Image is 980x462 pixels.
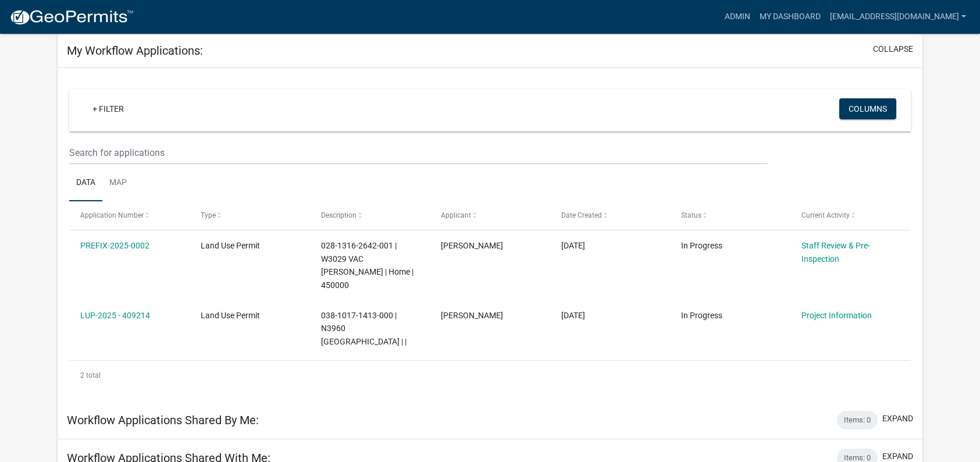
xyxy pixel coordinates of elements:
[430,201,550,229] datatable-header-cell: Applicant
[67,44,203,58] h5: My Workflow Applications:
[801,311,872,320] a: Project Information
[720,6,755,28] a: Admin
[681,311,722,320] span: In Progress
[790,201,911,229] datatable-header-cell: Current Activity
[80,241,149,250] a: PREFIX-2025-0002
[441,311,503,320] span: Bryce Johnson
[69,141,767,165] input: Search for applications
[83,98,133,119] a: + Filter
[321,311,407,347] span: 038-1017-1413-000 | N3960 ROME RD | |
[69,201,190,229] datatable-header-cell: Application Number
[839,98,896,119] button: Columns
[681,211,701,219] span: Status
[69,361,911,390] div: 2 total
[755,6,825,28] a: My Dashboard
[201,241,260,250] span: Land Use Permit
[190,201,310,229] datatable-header-cell: Type
[825,6,971,28] a: [EMAIL_ADDRESS][DOMAIN_NAME]
[80,211,144,219] span: Application Number
[441,241,503,250] span: Bryce Johnson
[201,311,260,320] span: Land Use Permit
[561,311,585,320] span: 04/22/2025
[321,211,357,219] span: Description
[69,165,102,202] a: Data
[309,201,430,229] datatable-header-cell: Description
[681,241,722,250] span: In Progress
[67,413,259,427] h5: Workflow Applications Shared By Me:
[441,211,471,219] span: Applicant
[837,411,878,429] div: Items: 0
[801,211,850,219] span: Current Activity
[873,43,913,55] button: collapse
[561,211,602,219] span: Date Created
[201,211,216,219] span: Type
[80,311,150,320] a: LUP-2025 - 409214
[321,241,414,290] span: 028-1316-2642-001 | W3029 VAC BAUER RD | Home | 450000
[550,201,671,229] datatable-header-cell: Date Created
[561,241,585,250] span: 04/22/2025
[102,165,134,202] a: Map
[882,413,913,425] button: expand
[801,241,870,264] a: Staff Review & Pre-Inspection
[670,201,790,229] datatable-header-cell: Status
[58,68,922,401] div: collapse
